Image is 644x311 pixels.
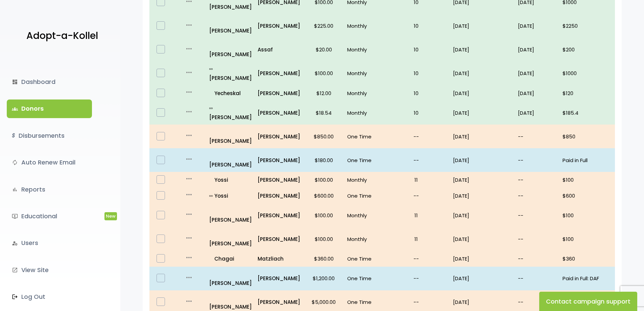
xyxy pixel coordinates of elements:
a: [PERSON_NAME] [258,235,301,244]
p: [DATE] [453,191,512,200]
i: more_horiz [185,210,193,218]
a: all_inclusive[PERSON_NAME] [209,64,252,83]
p: [DATE] [453,132,512,141]
i: manage_accounts [12,240,18,246]
i: launch [12,267,18,273]
a: Matzliach [258,254,301,263]
p: 11 [385,235,448,244]
a: [PERSON_NAME] [209,127,252,146]
a: ondemand_videoEducationalNew [7,207,92,225]
p: $100.00 [306,175,342,184]
p: $100.00 [306,211,342,220]
p: $360 [563,254,612,263]
p: [DATE] [453,156,512,165]
a: all_inclusiveYossi [209,191,252,200]
p: -- [518,254,557,263]
p: $1,200.00 [306,274,342,283]
a: Yecheskal [209,89,252,98]
i: bar_chart [12,186,18,193]
a: Assaf [258,45,301,54]
a: [PERSON_NAME] [209,151,252,169]
i: all_inclusive [209,67,214,71]
p: [PERSON_NAME] [258,89,301,98]
p: [DATE] [453,108,512,117]
a: all_inclusive[PERSON_NAME] [209,104,252,122]
i: all_inclusive [209,107,214,110]
i: more_horiz [185,45,193,53]
i: more_horiz [185,21,193,29]
a: Yossi [209,175,252,184]
a: $Disbursements [7,127,92,145]
p: $360.00 [306,254,342,263]
p: 10 [385,45,448,54]
p: 10 [385,89,448,98]
a: bar_chartReports [7,180,92,199]
p: Monthly [347,108,379,117]
p: [PERSON_NAME] [258,191,301,200]
a: autorenewAuto Renew Email [7,153,92,172]
p: Monthly [347,21,379,30]
p: One Time [347,132,379,141]
p: [DATE] [518,89,557,98]
p: Paid in Full: DAF [563,274,612,283]
i: $ [12,131,15,141]
p: Adopt-a-Kollel [26,27,98,44]
a: [PERSON_NAME] [209,269,252,288]
i: more_horiz [185,273,193,282]
p: Monthly [347,45,379,54]
p: Chagai [209,254,252,263]
p: $100.00 [306,69,342,78]
p: [DATE] [518,108,557,117]
p: [DATE] [453,89,512,98]
p: -- [518,211,557,220]
p: -- [518,235,557,244]
p: $20.00 [306,45,342,54]
a: [PERSON_NAME] [258,21,301,30]
p: [DATE] [453,254,512,263]
p: [DATE] [453,211,512,220]
a: [PERSON_NAME] [258,211,301,220]
p: -- [518,274,557,283]
p: -- [385,274,448,283]
p: $850 [563,132,612,141]
p: One Time [347,274,379,283]
p: [DATE] [453,175,512,184]
p: [PERSON_NAME] [258,156,301,165]
i: more_horiz [185,88,193,96]
p: -- [385,132,448,141]
i: autorenew [12,159,18,165]
p: $100 [563,235,612,244]
p: [DATE] [453,45,512,54]
i: ondemand_video [12,213,18,219]
i: more_horiz [185,253,193,262]
p: 11 [385,175,448,184]
a: [PERSON_NAME] [258,297,301,307]
p: $18.54 [306,108,342,117]
p: -- [518,132,557,141]
p: $1000 [563,69,612,78]
a: [PERSON_NAME] [258,274,301,283]
p: [DATE] [518,45,557,54]
i: more_horiz [185,234,193,242]
p: [PERSON_NAME] [209,17,252,35]
p: Monthly [347,89,379,98]
i: more_horiz [185,191,193,199]
i: all_inclusive [209,194,214,198]
p: Monthly [347,235,379,244]
p: $180.00 [306,156,342,165]
p: $600 [563,191,612,200]
p: [DATE] [453,274,512,283]
p: Monthly [347,211,379,220]
p: [PERSON_NAME] [258,108,301,117]
a: [PERSON_NAME] [258,175,301,184]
